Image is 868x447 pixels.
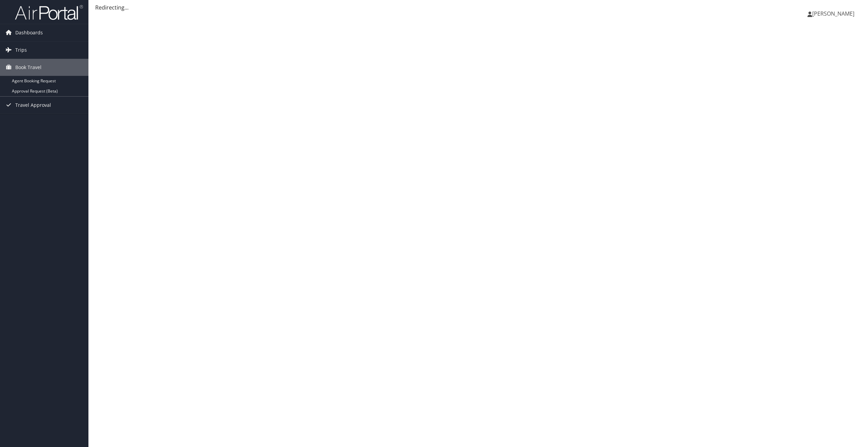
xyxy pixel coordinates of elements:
span: Trips [15,42,27,59]
a: [PERSON_NAME] [807,3,861,24]
div: Redirecting... [95,3,861,12]
img: airportal-logo.png [15,4,83,20]
span: [PERSON_NAME] [812,10,854,17]
span: Travel Approval [15,97,51,114]
span: Book Travel [15,59,41,76]
span: Dashboards [15,24,43,41]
